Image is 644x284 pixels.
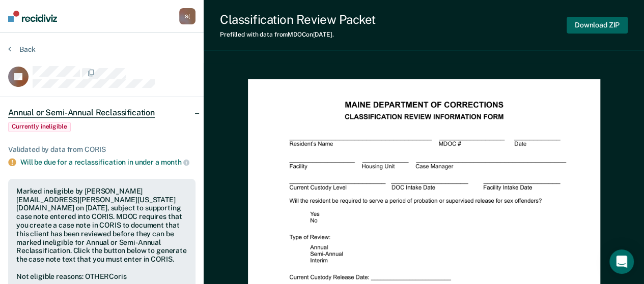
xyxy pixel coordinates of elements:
[179,8,195,24] div: S (
[8,45,36,54] button: Back
[8,145,195,154] div: Validated by data from CORIS
[609,249,634,274] div: Open Intercom Messenger
[179,8,195,24] button: S(
[220,31,376,38] div: Prefilled with data from MDOC on [DATE] .
[8,108,155,118] span: Annual or Semi-Annual Reclassification
[8,11,57,22] img: Recidiviz
[220,12,376,27] div: Classification Review Packet
[16,187,187,264] div: Marked ineligible by [PERSON_NAME][EMAIL_ADDRESS][PERSON_NAME][US_STATE][DOMAIN_NAME] on [DATE], ...
[16,272,187,281] div: Not eligible reasons: OTHERCoris
[567,17,628,34] button: Download ZIP
[8,122,71,132] span: Currently ineligible
[20,157,195,167] div: Will be due for a reclassification in under a month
